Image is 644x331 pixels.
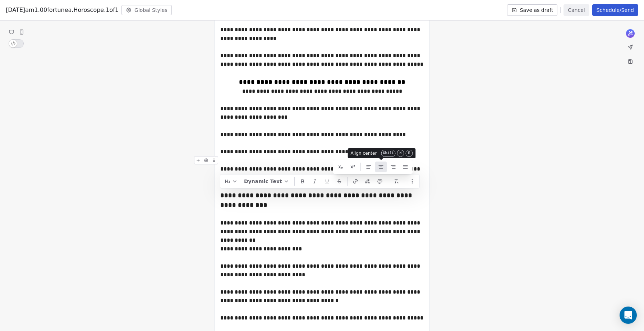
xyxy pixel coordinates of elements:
[121,5,172,15] button: Global Styles
[563,4,589,16] button: Cancel
[381,150,395,157] kbd: Shift
[241,176,292,187] button: Dynamic Text
[351,150,377,156] span: Align center
[507,4,558,16] button: Save as draft
[620,307,637,324] div: Open Intercom Messenger
[592,4,638,16] button: Schedule/Send
[406,150,413,157] kbd: E
[6,6,119,14] span: [DATE]am1.00fortunea.Horoscope.1of1
[397,150,404,157] kbd: ⌘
